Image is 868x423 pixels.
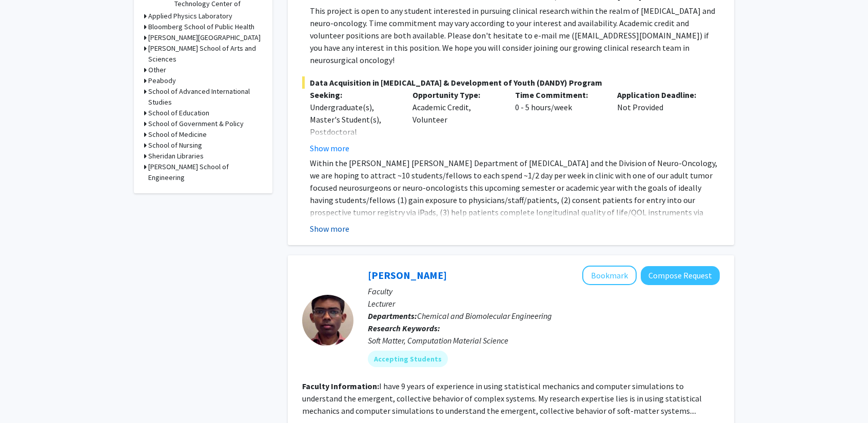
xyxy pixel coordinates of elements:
[368,311,417,321] b: Departments:
[148,151,204,162] h3: Sheridan Libraries
[310,101,397,187] div: Undergraduate(s), Master's Student(s), Postdoctoral Researcher(s) / Research Staff, Medical Resid...
[148,22,254,32] h3: Bloomberg School of Public Health
[302,76,720,89] span: Data Acquisition in [MEDICAL_DATA] & Development of Youth (DANDY) Program
[368,323,440,333] b: Research Keywords:
[368,351,448,367] mat-chip: Accepting Students
[310,5,720,66] div: This project is open to any student interested in pursuing clinical research within the realm of ...
[148,140,202,151] h3: School of Nursing
[148,11,232,22] h3: Applied Physics Laboratory
[310,223,349,235] button: Show more
[368,269,447,281] a: [PERSON_NAME]
[148,32,261,43] h3: [PERSON_NAME][GEOGRAPHIC_DATA]
[368,285,720,297] p: Faculty
[310,157,720,243] p: Within the [PERSON_NAME] [PERSON_NAME] Department of [MEDICAL_DATA] and the Division of Neuro-Onc...
[148,129,207,140] h3: School of Medicine
[148,75,176,86] h3: Peabody
[148,118,244,129] h3: School of Government & Policy
[302,381,702,416] fg-read-more: I have 9 years of experience in using statistical mechanics and computer simulations to understan...
[148,86,262,108] h3: School of Advanced International Studies
[148,43,262,65] h3: [PERSON_NAME] School of Arts and Sciences
[412,89,500,101] p: Opportunity Type:
[148,162,262,183] h3: [PERSON_NAME] School of Engineering
[8,377,44,415] iframe: Chat
[148,65,166,75] h3: Other
[582,266,637,285] button: Add John Edison to Bookmarks
[515,89,602,101] p: Time Commitment:
[368,297,720,310] p: Lecturer
[417,311,552,321] span: Chemical and Biomolecular Engineering
[310,142,349,154] button: Show more
[302,381,379,391] b: Faculty Information:
[368,334,720,347] div: Soft Matter, Computation Material Science
[507,89,610,154] div: 0 - 5 hours/week
[617,89,704,101] p: Application Deadline:
[641,266,720,285] button: Compose Request to John Edison
[405,89,507,154] div: Academic Credit, Volunteer
[609,89,712,154] div: Not Provided
[148,108,209,118] h3: School of Education
[310,89,397,101] p: Seeking:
